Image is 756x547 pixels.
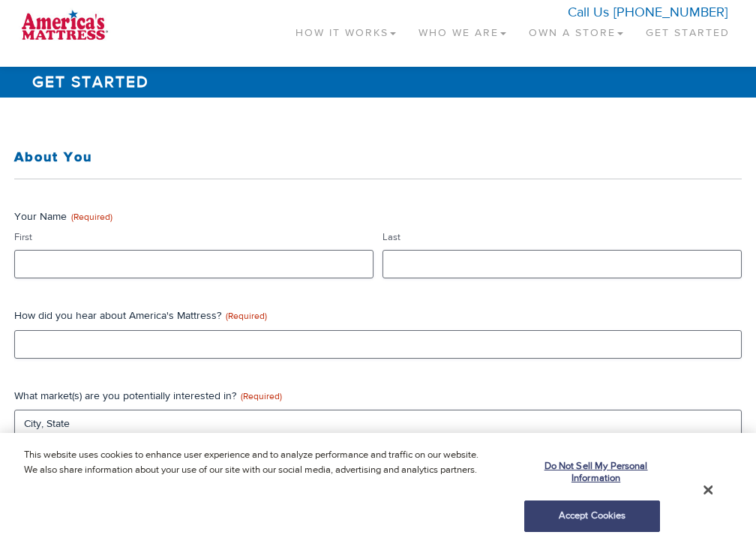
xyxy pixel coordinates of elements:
[524,500,660,532] button: Accept Cookies
[407,8,517,52] a: Who We Are
[14,150,742,165] h3: About You
[71,211,112,223] span: (Required)
[568,4,609,21] span: Call Us
[14,209,112,224] legend: Your Name
[241,390,282,402] span: (Required)
[634,8,741,52] a: Get Started
[524,452,660,493] button: Do Not Sell My Personal Information
[703,483,712,497] button: Close
[14,389,742,404] label: What market(s) are you potentially interested in?
[14,230,373,245] label: First
[226,310,267,322] span: (Required)
[613,4,727,21] a: [PHONE_NUMBER]
[14,308,742,323] label: How did you hear about America's Mattress?
[25,67,730,98] h1: Get Started
[284,8,407,52] a: How It Works
[517,8,634,52] a: Own a Store
[15,8,115,45] img: logo
[382,230,742,245] label: Last
[24,448,494,477] p: This website uses cookies to enhance user experience and to analyze performance and traffic on ou...
[14,410,742,438] input: City, State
